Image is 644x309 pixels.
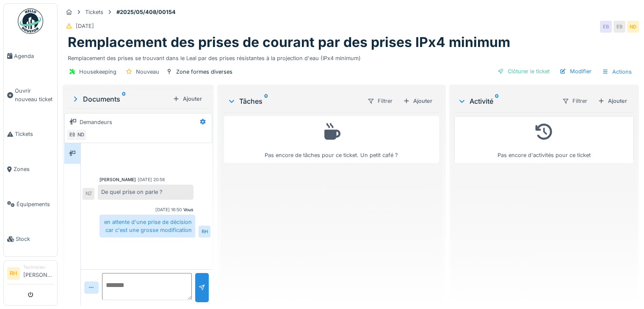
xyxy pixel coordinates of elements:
[100,215,195,237] div: en attente d'une prise de décision car c'est une grosse modification
[7,264,54,284] a: RH Technicien[PERSON_NAME]
[183,207,193,213] div: Vous
[176,68,232,76] div: Zone formes diverses
[79,68,116,76] div: Housekeeping
[23,264,54,282] li: [PERSON_NAME]
[98,185,193,199] div: De quel prise on parle ?
[14,52,54,60] span: Agenda
[556,66,595,77] div: Modifier
[199,226,210,237] div: RH
[15,130,54,138] span: Tickets
[627,21,639,33] div: ND
[494,66,553,77] div: Clôturer le ticket
[598,66,636,78] div: Actions
[7,267,20,280] li: RH
[169,93,205,105] div: Ajouter
[558,95,591,107] div: Filtrer
[460,120,628,159] div: Pas encore d'activités pour ce ticket
[364,95,396,107] div: Filtrer
[14,165,54,173] span: Zones
[155,207,182,213] div: [DATE] 16:50
[71,94,169,104] div: Documents
[136,68,159,76] div: Nouveau
[594,95,630,107] div: Ajouter
[138,177,165,183] div: [DATE] 20:58
[23,264,54,270] div: Technicien
[4,222,57,257] a: Stock
[16,235,54,243] span: Stock
[80,118,112,126] div: Demandeurs
[4,187,57,222] a: Équipements
[458,96,555,106] div: Activité
[18,8,43,34] img: Badge_color-CXgf-gQk.svg
[17,200,54,208] span: Équipements
[68,51,634,62] div: Remplacement des prises se trouvant dans le Leal par des prises résistantes à la projection d'eau...
[229,120,434,159] div: Pas encore de tâches pour ce ticket. Un petit café ?
[495,96,499,106] sup: 0
[76,22,94,30] div: [DATE]
[600,21,612,33] div: EB
[66,129,78,141] div: EB
[614,21,625,33] div: EB
[83,188,94,200] div: NZ
[100,177,136,183] div: [PERSON_NAME]
[4,152,57,187] a: Zones
[264,96,268,106] sup: 0
[15,87,54,103] span: Ouvrir nouveau ticket
[85,8,103,16] div: Tickets
[227,96,360,106] div: Tâches
[75,129,87,141] div: ND
[122,94,126,104] sup: 0
[113,8,179,16] strong: #2025/05/408/00154
[4,117,57,152] a: Tickets
[4,39,57,74] a: Agenda
[68,34,510,50] h1: Remplacement des prises de courant par des prises IPx4 minimum
[4,74,57,117] a: Ouvrir nouveau ticket
[400,95,436,107] div: Ajouter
